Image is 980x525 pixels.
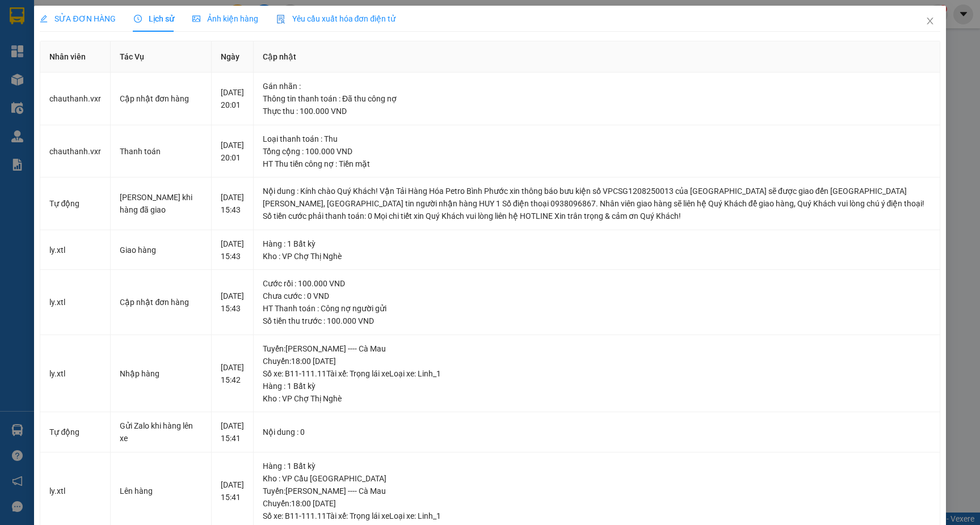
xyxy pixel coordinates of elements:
[120,485,202,497] div: Lên hàng
[40,14,115,23] span: SỬA ĐƠN HÀNG
[120,296,202,308] div: Cập nhật đơn hàng
[263,158,931,170] div: HT Thu tiền công nợ : Tiền mặt
[263,472,931,485] div: Kho : VP Cầu [GEOGRAPHIC_DATA]
[40,335,111,413] td: ly.xtl
[221,479,244,503] div: [DATE] 15:41
[192,15,200,23] span: picture
[120,367,202,380] div: Nhập hàng
[263,92,931,105] div: Thông tin thanh toán : Đã thu công nợ
[134,14,174,23] span: Lịch sử
[263,485,931,522] div: Tuyến : [PERSON_NAME] ---- Cà Mau Chuyến: 18:00 [DATE] Số xe: B11-111.11 Tài xế: Trọng lái xe Loạ...
[254,41,940,73] th: Cập nhật
[263,277,931,290] div: Cước rồi : 100.000 VND
[263,250,931,262] div: Kho : VP Chợ Thị Nghè
[276,14,396,23] span: Yêu cầu xuất hóa đơn điện tử
[221,139,244,164] div: [DATE] 20:01
[40,41,111,73] th: Nhân viên
[120,145,202,158] div: Thanh toán
[263,185,931,222] div: Nội dung : Kính chào Quý Khách! Vận Tải Hàng Hóa Petro Bình Phước xin thông báo bưu kiện số VPCSG...
[40,125,111,178] td: chauthanh.vxr
[263,133,931,145] div: Loại thanh toán : Thu
[263,145,931,158] div: Tổng cộng : 100.000 VND
[134,15,142,23] span: clock-circle
[263,342,931,380] div: Tuyến : [PERSON_NAME] ---- Cà Mau Chuyến: 18:00 [DATE] Số xe: B11-111.11 Tài xế: Trọng lái xe Loạ...
[120,191,202,216] div: [PERSON_NAME] khi hàng đã giao
[40,177,111,230] td: Tự động
[40,412,111,452] td: Tự động
[263,302,931,315] div: HT Thanh toán : Công nợ người gửi
[263,380,931,392] div: Hàng : 1 Bất kỳ
[221,420,244,444] div: [DATE] 15:41
[120,92,202,105] div: Cập nhật đơn hàng
[40,230,111,270] td: ly.xtl
[263,315,931,327] div: Số tiền thu trước : 100.000 VND
[263,392,931,405] div: Kho : VP Chợ Thị Nghè
[40,15,48,23] span: edit
[40,73,111,125] td: chauthanh.vxr
[263,290,931,302] div: Chưa cước : 0 VND
[221,238,244,262] div: [DATE] 15:43
[120,244,202,256] div: Giao hàng
[263,460,931,472] div: Hàng : 1 Bất kỳ
[263,80,931,92] div: Gán nhãn :
[111,41,212,73] th: Tác Vụ
[914,6,946,37] button: Close
[221,361,244,386] div: [DATE] 15:42
[276,15,285,24] img: icon
[221,290,244,315] div: [DATE] 15:43
[926,16,935,26] span: close
[192,14,258,23] span: Ảnh kiện hàng
[40,270,111,335] td: ly.xtl
[212,41,254,73] th: Ngày
[263,238,931,250] div: Hàng : 1 Bất kỳ
[221,86,244,111] div: [DATE] 20:01
[263,105,931,117] div: Thực thu : 100.000 VND
[120,420,202,444] div: Gửi Zalo khi hàng lên xe
[263,426,931,438] div: Nội dung : 0
[221,191,244,216] div: [DATE] 15:43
